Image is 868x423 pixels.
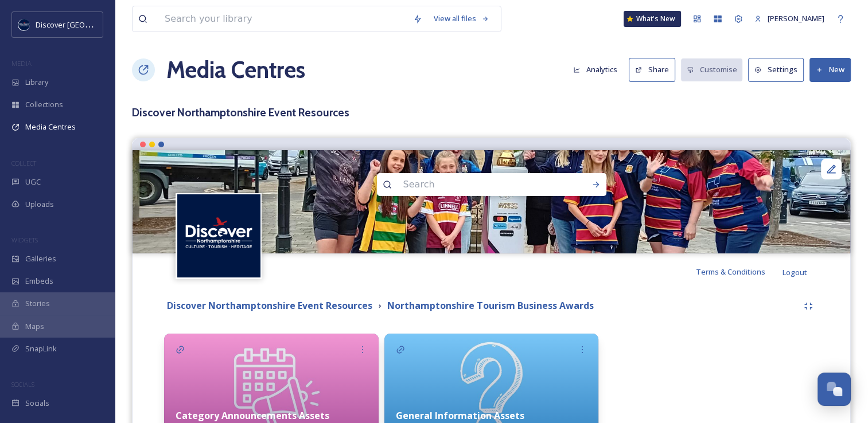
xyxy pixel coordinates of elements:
button: Open Chat [818,373,851,406]
strong: General Information Assets [396,409,524,422]
span: Media Centres [25,122,76,132]
span: Maps [25,321,44,332]
span: SnapLink [25,343,57,354]
img: Untitled%20design%20%282%29.png [177,194,260,277]
a: Analytics [567,58,629,81]
button: Customise [681,58,743,81]
button: Share [629,58,675,81]
span: Logout [783,267,807,277]
input: Search [398,172,555,197]
strong: Discover Northamptonshire Event Resources [167,299,372,312]
input: Search your library [159,6,407,32]
strong: Northamptonshire Tourism Business Awards [387,299,594,312]
span: Collections [25,99,63,110]
button: Settings [748,58,804,81]
strong: Category Announcements Assets [176,409,329,422]
h3: Discover Northamptonshire Event Resources [132,104,851,121]
span: WIDGETS [11,236,38,244]
span: Library [25,77,48,88]
span: Galleries [25,253,56,264]
span: MEDIA [11,59,32,68]
a: [PERSON_NAME] [749,7,830,30]
span: Embeds [25,276,53,287]
span: [PERSON_NAME] [768,13,824,23]
a: Terms & Conditions [696,265,783,279]
span: Discover [GEOGRAPHIC_DATA] [36,19,140,30]
a: Settings [748,58,809,81]
img: Untitled%20design%20%282%29.png [18,19,30,30]
a: View all files [428,7,495,30]
button: Analytics [567,58,623,81]
span: SOCIALS [11,380,34,389]
span: Socials [25,398,49,409]
span: Terms & Conditions [696,267,765,277]
a: Media Centres [166,53,305,87]
span: UGC [25,177,41,187]
a: Customise [681,58,749,81]
img: shared image.jpg [133,150,850,253]
button: New [809,58,851,81]
span: Stories [25,298,50,309]
span: Uploads [25,199,54,210]
span: COLLECT [11,159,36,167]
a: What's New [624,11,681,27]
